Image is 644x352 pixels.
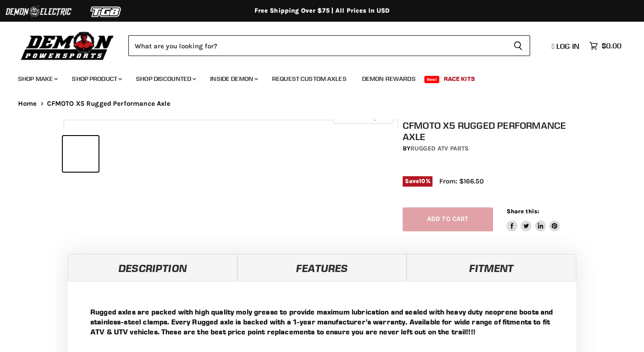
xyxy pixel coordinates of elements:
[507,208,539,215] span: Share this:
[556,42,579,51] span: Log in
[128,35,530,56] form: Product
[129,70,202,88] a: Shop Discounted
[265,70,353,88] a: Request Custom Axles
[410,145,469,152] a: Rugged ATV Parts
[355,70,423,88] a: Demon Rewards
[506,35,530,56] button: Search
[65,70,127,88] a: Shop Product
[585,39,626,52] a: $0.00
[68,254,237,281] a: Description
[403,144,585,154] div: by
[47,100,171,108] span: CFMOTO X5 Rugged Performance Axle
[18,29,117,61] img: Demon Powersports
[90,307,554,337] p: Rugged axles are packed with high quality moly grease to provide maximum lubrication and sealed w...
[437,70,482,88] a: Race Kits
[439,177,484,185] span: From: $166.50
[72,3,140,20] img: TGB Logo 2
[237,254,407,281] a: Features
[407,254,576,281] a: Fitment
[11,66,619,88] ul: Main menu
[507,207,560,231] aside: Share this:
[5,3,72,20] img: Demon Electric Logo 2
[403,120,585,142] h1: CFMOTO X5 Rugged Performance Axle
[11,70,63,88] a: Shop Make
[602,42,621,50] span: $0.00
[18,100,37,108] a: Home
[203,70,263,88] a: Inside Demon
[403,176,432,186] span: Save %
[128,35,506,56] input: Search
[338,114,388,121] span: Click to expand
[419,178,425,184] span: 10
[63,136,99,172] button: IMAGE thumbnail
[424,76,440,83] span: New!
[548,42,585,50] a: Log in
